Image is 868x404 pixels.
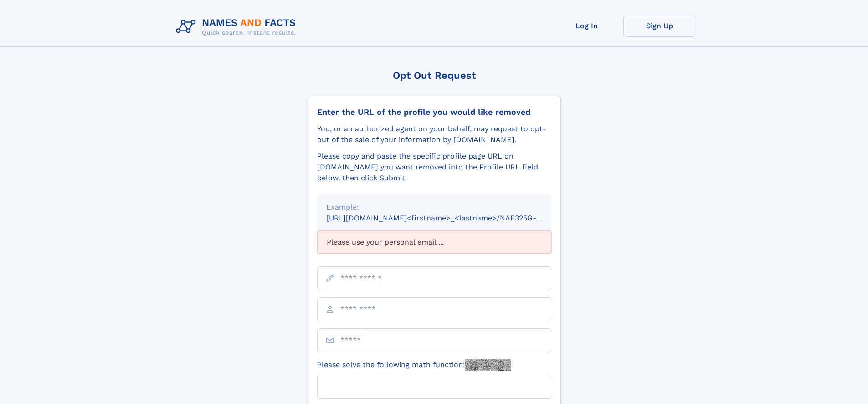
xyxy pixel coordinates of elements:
div: Please copy and paste the specific profile page URL on [DOMAIN_NAME] you want removed into the Pr... [317,151,551,184]
a: Log In [550,15,623,37]
small: [URL][DOMAIN_NAME]<firstname>_<lastname>/NAF325G-xxxxxxxx [326,214,569,222]
div: Opt Out Request [308,70,561,81]
label: Please solve the following math function: [317,359,511,371]
div: You, or an authorized agent on your behalf, may request to opt-out of the sale of your informatio... [317,123,551,145]
img: Logo Names and Facts [172,15,303,39]
a: Sign Up [623,15,696,37]
div: Please use your personal email ... [317,231,551,254]
div: Example: [326,202,542,213]
div: Enter the URL of the profile you would like removed [317,107,551,117]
